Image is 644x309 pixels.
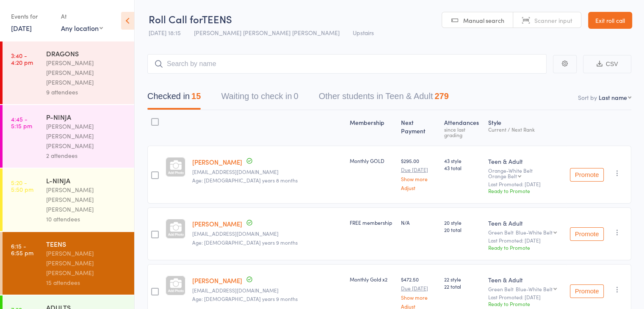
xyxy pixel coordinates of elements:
div: Blue-White Belt [516,229,553,235]
span: Upstairs [353,28,374,37]
div: 10 attendees [46,214,127,224]
span: [PERSON_NAME] [PERSON_NAME] [PERSON_NAME] [194,28,340,37]
div: $295.00 [401,157,437,190]
div: FREE membership [350,219,394,226]
button: Promote [570,227,604,241]
div: Atten­dances [441,114,485,142]
a: Adjust [401,303,437,309]
small: Due [DATE] [401,285,437,291]
a: 4:45 -5:15 pmP-NINJA[PERSON_NAME] [PERSON_NAME] [PERSON_NAME]2 attendees [3,105,134,168]
a: 6:15 -6:55 pmTEENS[PERSON_NAME] [PERSON_NAME] [PERSON_NAME]15 attendees [3,232,134,295]
div: Monthly GOLD [350,157,394,164]
div: Last name [599,93,627,102]
time: 5:20 - 5:50 pm [11,179,33,193]
span: [DATE] 18:15 [149,28,181,37]
div: DRAGONS [46,49,127,58]
span: 43 style [444,157,481,164]
div: 9 attendees [46,87,127,97]
small: Due [DATE] [401,167,437,173]
div: 279 [434,91,448,101]
span: 22 total [444,283,481,290]
span: 43 total [444,164,481,171]
div: [PERSON_NAME] [PERSON_NAME] [PERSON_NAME] [46,121,127,151]
time: 6:15 - 6:55 pm [11,243,33,256]
small: wendyli0910@gmail.com [192,169,343,175]
div: Teen & Adult [488,219,563,227]
span: 20 style [444,219,481,226]
a: [PERSON_NAME] [192,157,242,166]
time: 3:40 - 4:20 pm [11,52,33,66]
div: Monthly Gold x2 [350,276,394,283]
small: Last Promoted: [DATE] [488,181,563,187]
div: L-NINJA [46,176,127,185]
div: 15 [191,91,201,101]
a: Adjust [401,185,437,190]
span: Age: [DEMOGRAPHIC_DATA] years 8 months [192,177,298,184]
div: TEENS [46,239,127,248]
small: himanshudhody@gmail.com [192,231,343,237]
div: At [61,9,103,23]
div: 0 [293,91,298,101]
button: Other students in Teen & Adult279 [319,87,449,110]
a: 3:40 -4:20 pmDRAGONS[PERSON_NAME] [PERSON_NAME] [PERSON_NAME]9 attendees [3,41,134,104]
span: Manual search [463,16,504,25]
button: Promote [570,168,604,182]
div: Next Payment [398,114,441,142]
button: CSV [583,55,631,73]
small: Last Promoted: [DATE] [488,237,563,243]
div: Orange Belt [488,173,517,179]
input: Search by name [147,54,547,74]
a: [PERSON_NAME] [192,276,242,285]
span: 20 total [444,226,481,233]
div: Ready to Promote [488,300,563,307]
div: [PERSON_NAME] [PERSON_NAME] [PERSON_NAME] [46,185,127,214]
span: Age: [DEMOGRAPHIC_DATA] years 9 months [192,239,298,246]
span: TEENS [202,12,232,26]
span: Age: [DEMOGRAPHIC_DATA] years 9 months [192,295,298,302]
div: [PERSON_NAME] [PERSON_NAME] [PERSON_NAME] [46,248,127,278]
small: Last Promoted: [DATE] [488,294,563,300]
a: Exit roll call [588,12,632,29]
small: himanshudhody@gmail.com [192,287,343,293]
div: N/A [401,219,437,226]
time: 4:45 - 5:15 pm [11,116,32,129]
div: Orange-White Belt [488,168,563,179]
a: Show more [401,176,437,182]
div: Teen & Adult [488,157,563,166]
div: Green Belt [488,286,563,292]
div: Current / Next Rank [488,127,563,132]
div: [PERSON_NAME] [PERSON_NAME] [PERSON_NAME] [46,58,127,87]
div: Events for [11,9,53,23]
div: P-NINJA [46,112,127,121]
div: $472.50 [401,276,437,309]
span: Scanner input [534,16,572,25]
div: Teen & Adult [488,276,563,284]
div: 2 attendees [46,151,127,160]
a: [PERSON_NAME] [192,219,242,228]
a: 5:20 -5:50 pmL-NINJA[PERSON_NAME] [PERSON_NAME] [PERSON_NAME]10 attendees [3,168,134,231]
div: Any location [61,23,103,33]
button: Checked in15 [147,87,201,110]
div: Membership [346,114,398,142]
button: Waiting to check in0 [221,87,298,110]
span: 22 style [444,276,481,283]
span: Roll Call for [149,12,202,26]
div: Ready to Promote [488,187,563,194]
div: Blue-White Belt [516,286,553,292]
a: [DATE] [11,23,32,33]
div: Ready to Promote [488,244,563,251]
div: Green Belt [488,229,563,235]
button: Promote [570,284,604,298]
label: Sort by [578,93,597,102]
a: Show more [401,295,437,300]
div: 15 attendees [46,278,127,287]
div: since last grading [444,127,481,138]
div: Style [485,114,567,142]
